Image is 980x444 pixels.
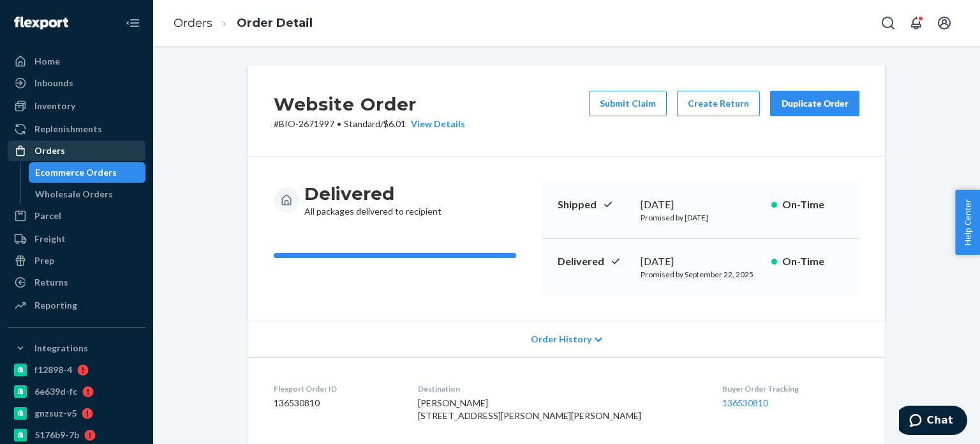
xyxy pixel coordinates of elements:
[34,342,88,355] div: Integrations
[8,206,145,226] a: Parcel
[34,299,77,312] div: Reporting
[163,4,323,42] ol: breadcrumbs
[304,182,442,205] h3: Delivered
[558,254,630,269] p: Delivered
[34,385,77,398] div: 6e639d-fc
[34,123,102,135] div: Replenishments
[304,182,442,218] div: All packages delivered to recipient
[34,210,61,222] div: Parcel
[558,197,630,212] p: Shipped
[782,197,844,212] p: On-Time
[274,118,465,130] p: # BIO-2671997 / $6.01
[955,190,980,255] button: Help Center
[531,333,591,346] span: Order History
[8,141,145,161] a: Orders
[29,162,146,183] a: Ecommerce Orders
[237,16,313,30] a: Order Detail
[899,406,967,438] iframe: Opens a widget where you can chat to one of our agents
[781,97,849,110] div: Duplicate Order
[8,51,145,72] a: Home
[8,250,145,271] a: Prep
[34,100,75,112] div: Inventory
[344,118,380,129] span: Standard
[34,77,73,89] div: Inbounds
[14,17,68,29] img: Flexport logo
[770,91,859,116] button: Duplicate Order
[34,144,65,157] div: Orders
[8,119,145,139] a: Replenishments
[120,10,145,36] button: Close Navigation
[174,16,212,30] a: Orders
[677,91,760,116] button: Create Return
[641,197,761,212] div: [DATE]
[34,233,66,245] div: Freight
[274,383,397,394] dt: Flexport Order ID
[29,184,146,204] a: Wholesale Orders
[8,73,145,93] a: Inbounds
[337,118,341,129] span: •
[782,254,844,269] p: On-Time
[8,338,145,358] button: Integrations
[418,383,702,394] dt: Destination
[35,188,113,201] div: Wholesale Orders
[932,10,957,36] button: Open account menu
[8,381,145,402] a: 6e639d-fc
[589,91,667,116] button: Submit Claim
[34,364,72,376] div: f12898-4
[8,96,145,116] a: Inventory
[34,276,68,289] div: Returns
[34,254,54,267] div: Prep
[406,118,465,130] button: View Details
[35,166,117,179] div: Ecommerce Orders
[274,397,397,410] dd: 136530810
[8,360,145,380] a: f12898-4
[34,429,79,441] div: 5176b9-7b
[418,397,641,421] span: [PERSON_NAME] [STREET_ADDRESS][PERSON_NAME][PERSON_NAME]
[274,91,465,118] h2: Website Order
[34,407,77,420] div: gnzsuz-v5
[903,10,929,36] button: Open notifications
[722,383,859,394] dt: Buyer Order Tracking
[875,10,901,36] button: Open Search Box
[8,272,145,293] a: Returns
[8,403,145,424] a: gnzsuz-v5
[722,397,768,408] a: 136530810
[8,295,145,316] a: Reporting
[34,55,60,68] div: Home
[641,254,761,269] div: [DATE]
[8,229,145,249] a: Freight
[641,269,761,280] p: Promised by September 22, 2025
[641,212,761,223] p: Promised by [DATE]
